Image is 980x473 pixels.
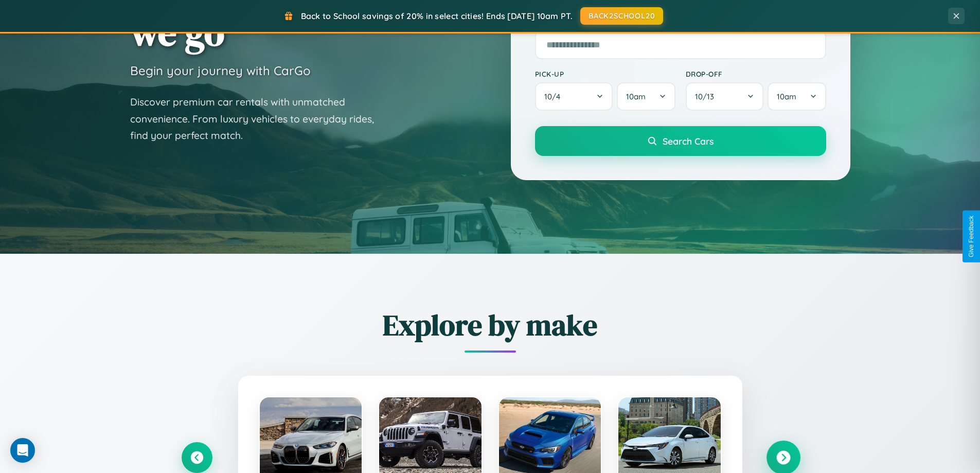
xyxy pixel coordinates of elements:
div: Open Intercom Messenger [10,438,35,463]
div: Give Feedback [968,216,975,257]
span: 10am [777,92,796,101]
h3: Begin your journey with CarGo [130,63,311,78]
button: 10/4 [535,82,613,111]
button: Search Cars [535,126,826,156]
h2: Explore by make [182,305,799,345]
button: 10am [617,82,675,111]
p: Discover premium car rentals with unmatched convenience. From luxury vehicles to everyday rides, ... [130,94,387,144]
span: Back to School savings of 20% in select cities! Ends [DATE] 10am PT. [301,11,573,21]
span: 10 / 13 [695,92,719,101]
button: BACK2SCHOOL20 [580,7,663,25]
label: Pick-up [535,69,675,78]
span: 10am [626,92,646,101]
span: 10 / 4 [544,92,565,101]
button: 10am [768,82,826,111]
span: Search Cars [663,135,714,147]
button: 10/13 [686,82,764,111]
label: Drop-off [686,69,826,78]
